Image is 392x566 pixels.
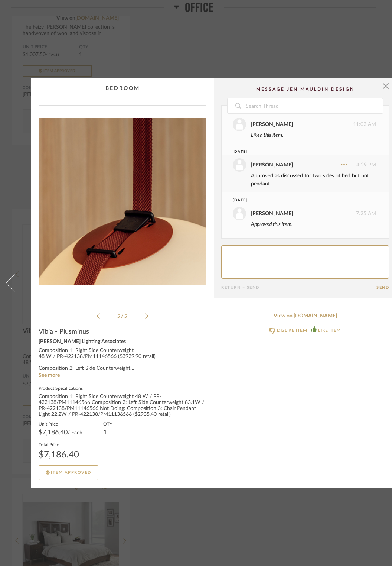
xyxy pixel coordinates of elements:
[39,429,68,436] span: $7,186.40
[251,161,293,169] div: [PERSON_NAME]
[117,314,121,318] span: 5
[251,120,293,129] div: [PERSON_NAME]
[51,470,91,475] span: Item Approved
[245,98,383,113] input: Search Thread
[233,198,362,203] div: [DATE]
[39,348,206,372] div: Composition 1: Right Side Counterweight 48 W / PR-422138/PM11146566 ($3929.90 retail) Composition...
[39,442,79,447] label: Total Price
[103,421,112,427] label: QTY
[39,450,79,459] div: $7,186.40
[233,207,376,220] div: 7:25 AM
[277,327,307,334] div: DISLIKE ITEM
[318,327,340,334] div: LIKE ITEM
[39,394,206,418] div: Composition 1: Right Side Counterweight 48 W / PR-422138/PM11146566 Composition 2: Left Side Coun...
[233,118,376,131] div: 11:02 AM
[39,339,206,345] div: [PERSON_NAME] Lighting Associates
[124,314,128,318] span: 5
[103,430,112,436] div: 1
[39,465,98,480] button: Item Approved
[39,106,206,298] div: 4
[39,328,89,336] span: Vibia - Plusminus
[251,131,376,139] div: Liked this item.
[221,313,389,319] a: View on [DOMAIN_NAME]
[39,373,60,378] a: See more
[251,210,293,218] div: [PERSON_NAME]
[39,106,206,298] img: 6726a204-54c1-4277-8b33-cd85b4182696_1000x1000.jpg
[251,172,376,188] div: Approved as discussed for two sides of bed but not pendant.
[39,385,206,391] label: Product Specifications
[376,285,389,290] button: Send
[68,430,82,436] span: / Each
[39,421,82,427] label: Unit Price
[233,149,362,155] div: [DATE]
[121,314,124,318] span: /
[251,220,376,229] div: Approved this item.
[221,285,376,290] div: Return = Send
[233,158,376,172] div: 4:29 PM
